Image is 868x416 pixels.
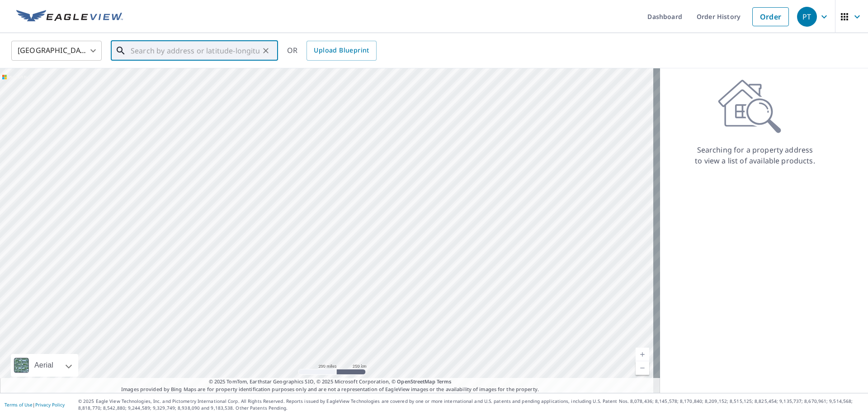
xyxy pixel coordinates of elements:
[752,7,789,26] a: Order
[11,38,102,63] div: [GEOGRAPHIC_DATA]
[209,378,452,386] span: © 2025 TomTom, Earthstar Geographics SIO, © 2025 Microsoft Corporation, ©
[259,44,272,57] button: Clear
[797,7,817,27] div: PT
[131,38,259,63] input: Search by address or latitude-longitude
[5,402,33,408] a: Terms of Use
[307,41,376,61] a: Upload Blueprint
[636,361,649,375] a: Current Level 5, Zoom Out
[11,354,78,377] div: Aerial
[397,378,435,385] a: OpenStreetMap
[32,354,56,377] div: Aerial
[16,10,123,24] img: EV Logo
[437,378,452,385] a: Terms
[78,398,863,411] p: © 2025 Eagle View Technologies, Inc. and Pictometry International Corp. All Rights Reserved. Repo...
[287,41,377,61] div: OR
[35,402,65,408] a: Privacy Policy
[636,348,649,361] a: Current Level 5, Zoom In
[5,402,65,407] p: |
[694,144,816,166] p: Searching for a property address to view a list of available products.
[314,45,369,56] span: Upload Blueprint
